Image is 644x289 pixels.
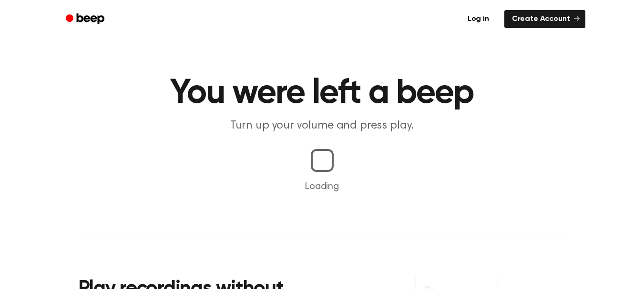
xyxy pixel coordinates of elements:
a: Create Account [504,10,585,28]
p: Loading [11,179,633,194]
h1: You were left a beep [78,76,566,110]
a: Log in [458,8,499,30]
a: Beep [59,10,113,29]
p: Turn up your volume and press play. [139,118,505,134]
